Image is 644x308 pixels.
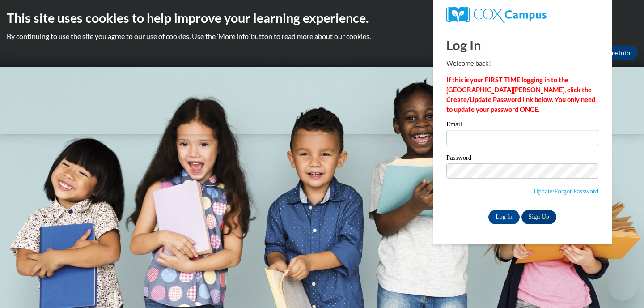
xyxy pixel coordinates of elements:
[446,121,598,130] label: Email
[521,210,556,224] a: Sign Up
[534,188,598,195] a: Update/Forgot Password
[446,7,598,23] a: COX Campus
[608,272,637,301] iframe: Button to launch messaging window
[488,210,520,224] input: Log In
[7,31,637,41] p: By continuing to use the site you agree to our use of cookies. Use the ‘More info’ button to read...
[446,59,598,68] p: Welcome back!
[446,76,595,113] strong: If this is your FIRST TIME logging in to the [GEOGRAPHIC_DATA][PERSON_NAME], click the Create/Upd...
[446,36,598,54] h1: Log In
[595,46,637,60] a: More Info
[446,154,598,163] label: Password
[7,9,637,27] h2: This site uses cookies to help improve your learning experience.
[446,7,547,23] img: COX Campus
